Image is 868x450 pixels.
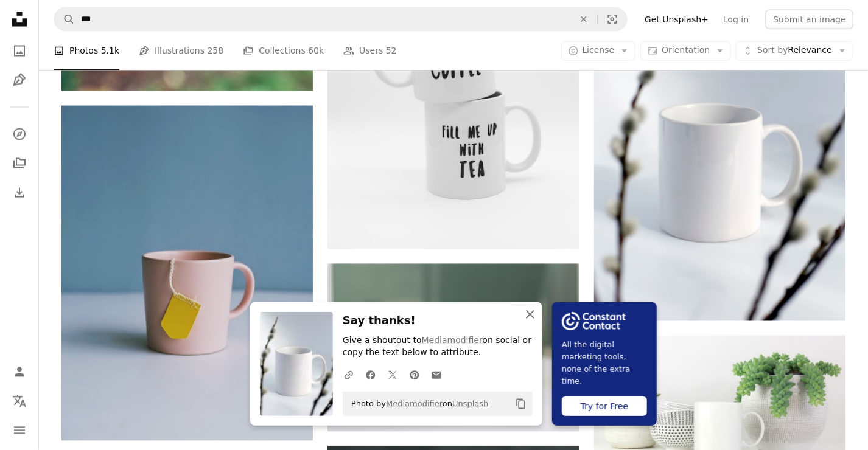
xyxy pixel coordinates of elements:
[54,7,628,32] form: Find visuals sitewide
[422,335,483,345] a: Mediamodifier
[570,8,597,31] button: Clear
[327,264,579,431] img: a white coffee mug sitting on top of a table
[61,106,313,441] img: white ceramic mug on white surface
[343,312,533,330] h3: Say thanks!
[7,389,32,414] button: Language
[7,68,32,92] a: Illustrations
[7,7,32,34] a: Home — Unsplash
[382,362,404,387] a: Share on Twitter
[7,360,32,384] a: Log in / Sign up
[662,46,710,55] span: Orientation
[637,10,716,29] a: Get Unsplash+
[594,145,845,156] a: white ceramic mug on black metal wire fence
[562,312,626,330] img: file-1754318165549-24bf788d5b37
[562,396,647,416] div: Try for Free
[757,46,788,55] span: Sort by
[243,32,324,71] a: Collections 60k
[757,45,832,57] span: Relevance
[583,46,615,55] span: License
[345,394,489,414] span: Photo by on
[766,10,853,29] button: Submit an image
[386,399,443,408] a: Mediamodifier
[640,41,731,61] button: Orientation
[61,268,313,279] a: white ceramic mug on white surface
[139,32,223,71] a: Illustrations 258
[594,414,845,424] a: white ceramic cup on white surface
[208,44,224,58] span: 258
[716,10,756,29] a: Log in
[7,181,32,205] a: Download History
[561,41,636,61] button: License
[386,44,397,58] span: 52
[425,362,447,387] a: Share over email
[343,32,397,71] a: Users 52
[452,399,488,408] a: Unsplash
[552,302,657,426] a: All the digital marketing tools, none of the extra time.Try for Free
[308,44,324,58] span: 60k
[7,151,32,176] a: Collections
[343,334,533,359] p: Give a shoutout to on social or copy the text below to attribute.
[360,362,382,387] a: Share on Facebook
[327,86,579,97] a: two white ceramic mugs
[7,418,32,443] button: Menu
[7,122,32,147] a: Explore
[7,39,32,63] a: Photos
[54,8,75,31] button: Search Unsplash
[404,362,425,387] a: Share on Pinterest
[511,393,531,414] button: Copy to clipboard
[598,8,627,31] button: Visual search
[736,41,853,61] button: Sort byRelevance
[562,339,647,387] span: All the digital marketing tools, none of the extra time.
